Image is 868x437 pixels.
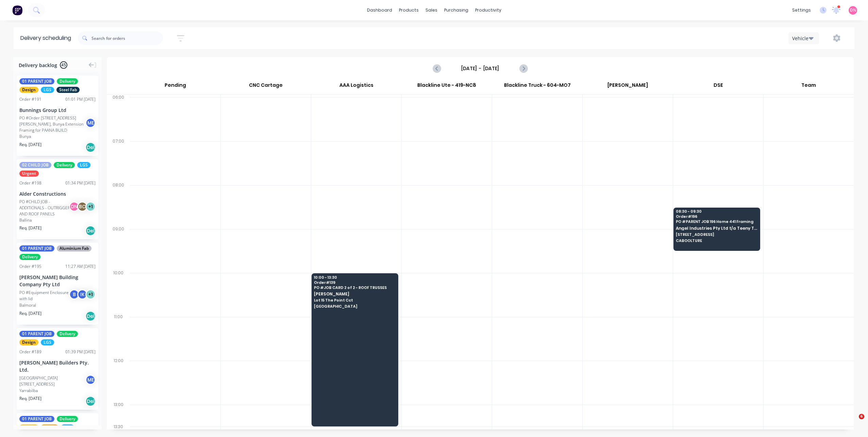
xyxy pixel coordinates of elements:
div: Blackline Truck - 604-MO7 [492,79,582,94]
span: Steel Fab [56,87,80,93]
div: D N [69,201,79,212]
span: Req. [DATE] [19,310,41,317]
span: 01 PARENT JOB [19,78,54,84]
span: 02 CHILD JOB [19,162,51,168]
div: productivity [472,5,505,15]
div: [PERSON_NAME] Builders Pty. Ltd. [19,359,96,373]
iframe: Intercom live chat [845,414,861,430]
div: settings [789,5,814,15]
div: 13:30 [107,423,130,431]
span: Delivery [57,416,78,422]
span: PO # PARENT JOB 196 Home 441 Framing [676,220,757,224]
span: Req. [DATE] [19,395,41,402]
div: PO #Order [STREET_ADDRESS][PERSON_NAME], Bunya Extension Framing for PAANA BUILD [19,115,87,133]
span: Lot 15 The Point Cct [314,298,395,302]
span: 10:00 - 13:30 [314,275,395,279]
span: Order # 139 [314,280,395,285]
span: Urgent [19,171,39,177]
span: 08:30 - 09:30 [676,209,757,213]
span: Req. [DATE] [19,225,41,231]
span: PO # JOB CARD 2 of 2 - ROOF TRUSSES [314,286,395,290]
a: dashboard [364,5,396,15]
div: M E [85,118,96,128]
div: 11:00 [107,313,130,357]
span: Design [19,339,38,345]
div: I K [77,289,87,300]
div: Bunya [19,133,96,140]
div: Yarrabilba [19,388,96,394]
span: CABOOLTURE [676,239,757,243]
img: Factory [12,5,22,15]
span: 01 PARENT JOB [19,331,54,337]
span: 01 PARENT JOB [19,416,54,422]
div: Del [85,226,96,236]
span: [PERSON_NAME] [314,292,395,296]
input: Search for orders [91,31,163,45]
span: Install [41,424,59,431]
span: Delivery [57,331,78,337]
span: Delivery [57,78,78,84]
div: 01:39 PM [DATE] [65,349,96,355]
span: Req. [DATE] [19,142,41,148]
div: [GEOGRAPHIC_DATA][STREET_ADDRESS] [19,375,87,387]
div: CNC Cartage [221,79,311,94]
span: Design [19,424,38,431]
div: Alder Constructions [19,190,96,197]
div: Del [85,142,96,152]
div: B C [77,201,87,212]
div: M E [85,375,96,385]
div: PO #CHILD JOB - ADDITIONALS - OUTRIGGER AND ROOF PANELS [19,199,71,217]
div: 10:00 [107,269,130,313]
div: Vehicle [792,35,812,42]
div: [PERSON_NAME] [583,79,673,94]
span: Delivery backlog [19,62,57,69]
span: LGS [41,87,54,93]
button: Vehicle [788,32,819,44]
div: Order # 189 [19,349,41,355]
span: Order # 196 [676,214,757,218]
div: + 1 [85,289,96,300]
span: LGS [41,339,54,345]
div: 11:27 AM [DATE] [65,263,96,270]
div: 07:00 [107,137,130,181]
div: Pending [130,79,220,94]
span: 45 [60,61,67,69]
span: Aluminium Fab [57,245,91,252]
div: 01:01 PM [DATE] [65,96,96,102]
div: + 1 [85,201,96,212]
div: Team [764,79,854,94]
div: DSE [673,79,763,94]
div: B [69,289,79,300]
div: 08:00 [107,181,130,225]
span: Delivery [54,162,75,168]
div: Bunnings Group Ltd [19,107,96,114]
div: products [396,5,422,15]
div: PO #Equipment Enclosure with lid [19,290,71,302]
div: 13:00 [107,401,130,423]
div: 06:00 [107,93,130,137]
div: 01:34 PM [DATE] [65,180,96,186]
span: Delivery [19,254,40,260]
div: Order # 195 [19,263,41,270]
div: Ballina [19,217,96,223]
div: 09:00 [107,225,130,269]
div: [PERSON_NAME] Building Company Pty Ltd [19,274,96,288]
div: Blackline Ute - 419-NC8 [402,79,492,94]
div: sales [422,5,441,15]
div: Del [85,311,96,321]
span: Angel Industries Pty Ltd t/a Teeny Tiny Homes [676,226,757,230]
span: LGS [77,162,90,168]
span: Design [19,87,38,93]
span: [STREET_ADDRESS] [676,232,757,237]
div: 12:00 [107,357,130,401]
div: Delivery scheduling [14,27,78,49]
span: [GEOGRAPHIC_DATA] [314,304,395,308]
span: DN [850,7,856,13]
div: Balmoral [19,302,96,308]
div: Order # 198 [19,180,41,186]
div: purchasing [441,5,472,15]
span: 01 PARENT JOB [19,245,54,252]
div: AAA Logistics [311,79,401,94]
span: 6 [859,414,864,419]
div: Order # 191 [19,96,41,102]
